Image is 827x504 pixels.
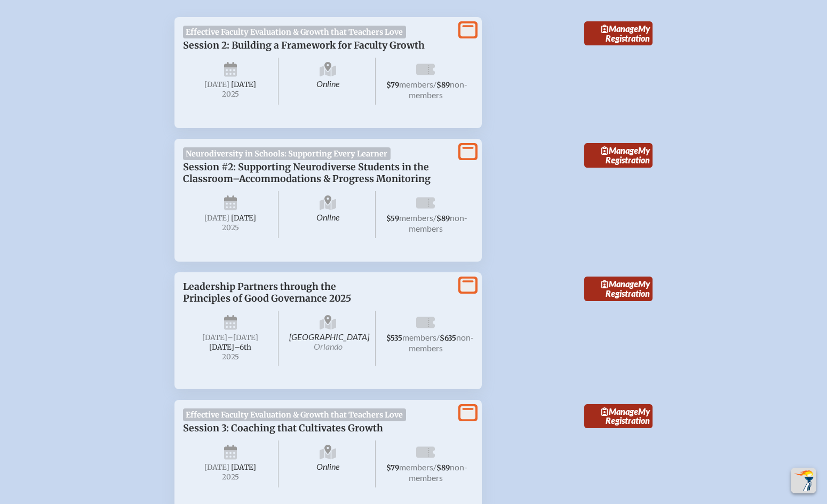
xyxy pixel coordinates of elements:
[209,343,251,352] span: [DATE]–⁠6th
[281,191,376,238] span: Online
[386,463,399,472] span: $79
[183,161,431,185] span: Session #2: Supporting Neurodiverse Students in the Classroom–Accommodations & Progress Monitoring
[204,463,229,472] span: [DATE]
[231,80,256,89] span: [DATE]
[192,473,269,481] span: 2025
[601,145,638,155] span: Manage
[399,212,433,223] span: members
[183,26,406,38] span: Effective Faculty Evaluation & Growth that Teachers Love
[183,40,425,51] span: Session 2: Building a Framework for Faculty Growth
[314,341,343,351] span: Orlando
[386,81,399,90] span: $79
[183,281,351,304] span: Leadership Partners through the Principles of Good Governance 2025
[584,21,653,46] a: ManageMy Registration
[281,440,376,487] span: Online
[281,311,376,366] span: [GEOGRAPHIC_DATA]
[409,212,468,233] span: non-members
[601,279,638,289] span: Manage
[409,462,468,483] span: non-members
[584,404,653,429] a: ManageMy Registration
[601,406,638,416] span: Manage
[584,277,653,301] a: ManageMy Registration
[231,463,256,472] span: [DATE]
[793,470,814,491] img: To the top
[386,214,399,223] span: $59
[192,353,269,361] span: 2025
[433,79,436,89] span: /
[440,334,456,343] span: $635
[433,212,436,223] span: /
[584,143,653,168] a: ManageMy Registration
[231,214,256,223] span: [DATE]
[436,81,450,90] span: $89
[183,422,383,434] span: Session 3: Coaching that Cultivates Growth
[202,333,227,342] span: [DATE]
[436,463,450,472] span: $89
[436,332,440,342] span: /
[399,79,433,89] span: members
[227,333,258,342] span: –[DATE]
[409,332,474,353] span: non-members
[192,224,269,232] span: 2025
[402,332,436,342] span: members
[436,214,450,223] span: $89
[399,462,433,472] span: members
[204,214,229,223] span: [DATE]
[281,58,376,105] span: Online
[433,462,436,472] span: /
[386,334,402,343] span: $535
[409,79,468,100] span: non-members
[192,90,269,98] span: 2025
[204,80,229,89] span: [DATE]
[791,468,816,493] button: Scroll Top
[601,23,638,34] span: Manage
[183,408,406,421] span: Effective Faculty Evaluation & Growth that Teachers Love
[183,147,391,160] span: Neurodiversity in Schools: Supporting Every Learner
